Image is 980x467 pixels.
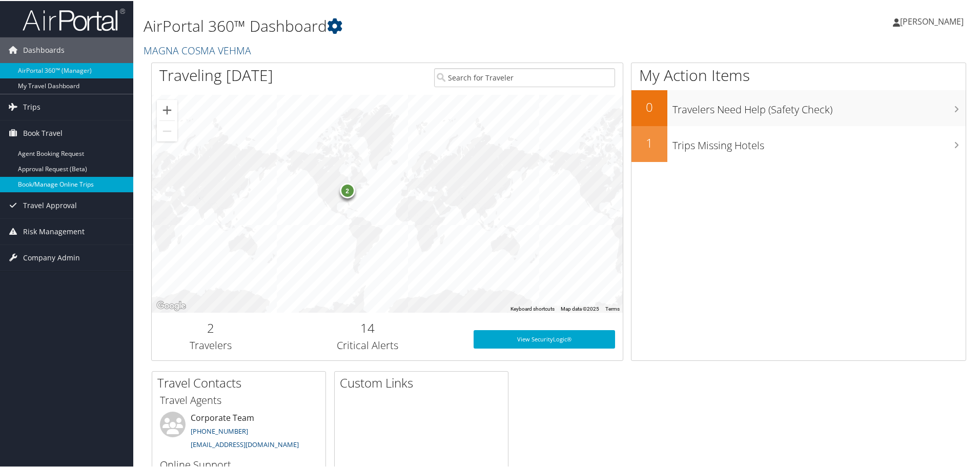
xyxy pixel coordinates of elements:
[23,36,65,62] span: Dashboards
[434,67,615,86] input: Search for Traveler
[23,244,80,270] span: Company Admin
[605,305,620,311] a: Terms (opens in new tab)
[155,411,323,453] li: Corporate Team
[474,329,615,348] a: View SecurityLogic®
[672,132,966,152] h3: Trips Missing Hotels
[631,133,667,151] h2: 1
[157,373,325,391] h2: Travel Contacts
[277,318,458,336] h2: 14
[23,192,77,217] span: Travel Approval
[157,99,177,119] button: Zoom in
[191,425,248,435] a: [PHONE_NUMBER]
[23,7,125,31] img: airportal-logo.png
[339,182,355,198] div: 2
[23,218,85,243] span: Risk Management
[23,119,63,145] span: Book Travel
[631,125,966,161] a: 1Trips Missing Hotels
[159,64,273,85] h1: Traveling [DATE]
[157,120,177,140] button: Zoom out
[191,439,299,448] a: [EMAIL_ADDRESS][DOMAIN_NAME]
[561,305,599,311] span: Map data ©2025
[144,14,697,36] h1: AirPortal 360™ Dashboard
[340,373,508,391] h2: Custom Links
[154,298,188,312] img: Google
[277,337,458,352] h3: Critical Alerts
[893,5,974,36] a: [PERSON_NAME]
[631,89,966,125] a: 0Travelers Need Help (Safety Check)
[154,298,188,312] a: Open this area in Google Maps (opens a new window)
[159,318,262,336] h2: 2
[144,43,254,56] a: MAGNA COSMA VEHMA
[160,392,318,407] h3: Travel Agents
[672,96,966,116] h3: Travelers Need Help (Safety Check)
[159,337,262,352] h3: Travelers
[23,93,40,119] span: Trips
[900,15,964,26] span: [PERSON_NAME]
[631,64,966,85] h1: My Action Items
[511,304,555,312] button: Keyboard shortcuts
[631,97,667,115] h2: 0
